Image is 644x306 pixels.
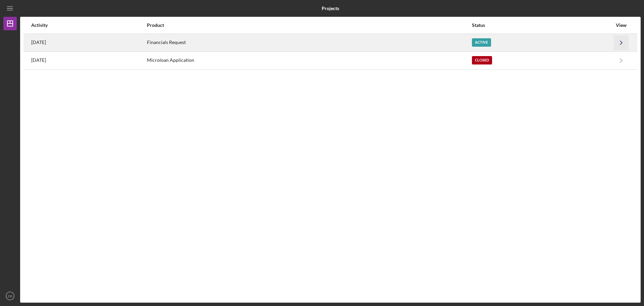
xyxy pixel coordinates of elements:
[147,34,471,51] div: Financials Request
[3,289,17,303] button: DB
[322,6,339,11] b: Projects
[147,23,471,28] div: Product
[31,57,46,63] time: 2024-03-19 21:11
[472,38,491,47] div: Active
[472,56,492,64] div: Closed
[613,23,630,28] div: View
[8,294,12,298] text: DB
[31,23,146,28] div: Activity
[147,52,471,69] div: Microloan Application
[31,40,46,45] time: 2025-05-22 15:17
[472,23,612,28] div: Status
